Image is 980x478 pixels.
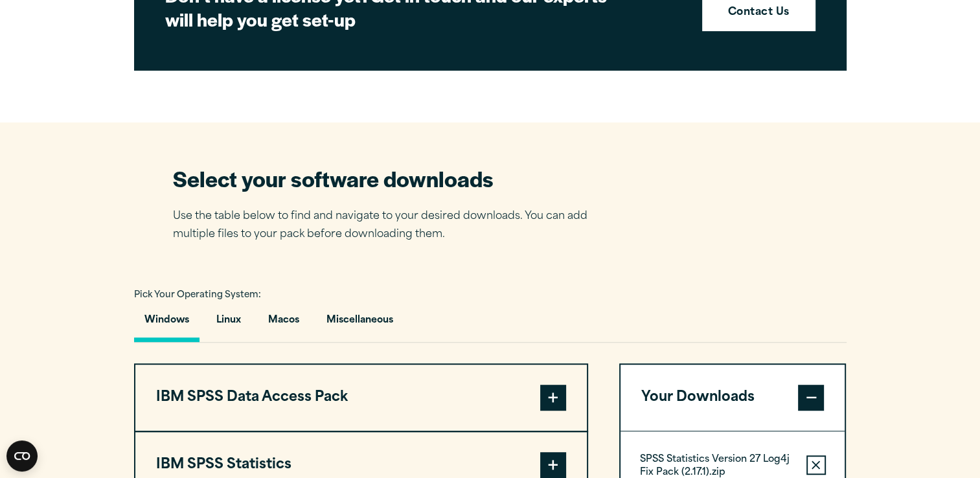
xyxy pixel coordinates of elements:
p: Use the table below to find and navigate to your desired downloads. You can add multiple files to... [173,207,607,245]
button: Your Downloads [621,365,845,431]
button: Windows [134,305,199,342]
button: Linux [206,305,251,342]
strong: Contact Us [728,5,790,21]
span: Pick Your Operating System: [134,291,261,299]
button: Macos [258,305,310,342]
button: Miscellaneous [316,305,404,342]
h2: Select your software downloads [173,164,607,193]
button: Open CMP widget [6,440,38,472]
button: IBM SPSS Data Access Pack [135,365,587,431]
